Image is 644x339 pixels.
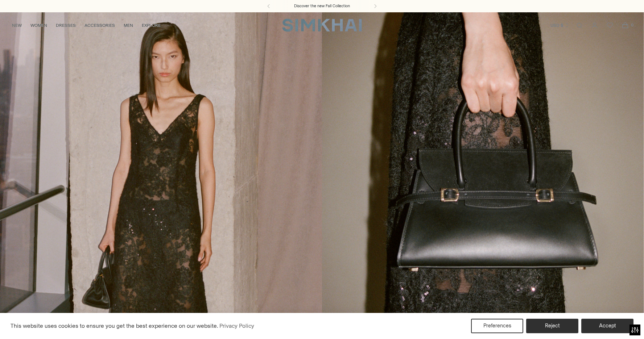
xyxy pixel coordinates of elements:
[581,319,633,333] button: Accept
[526,319,578,333] button: Reject
[294,3,350,9] a: Discover the new Fall Collection
[12,17,22,33] a: NEW
[11,322,218,329] span: This website uses cookies to ensure you get the best experience on our website.
[572,18,587,33] a: Open search modal
[550,17,570,33] button: USD $
[471,319,523,333] button: Preferences
[84,17,115,33] a: ACCESSORIES
[587,18,602,33] a: Go to the account page
[618,18,632,33] a: Open cart modal
[30,17,47,33] a: WOMEN
[142,17,161,33] a: EXPLORE
[603,18,617,33] a: Wishlist
[56,17,76,33] a: DRESSES
[282,18,362,32] a: SIMKHAI
[629,22,635,28] span: 0
[218,321,255,331] a: Privacy Policy (opens in a new tab)
[124,17,133,33] a: MEN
